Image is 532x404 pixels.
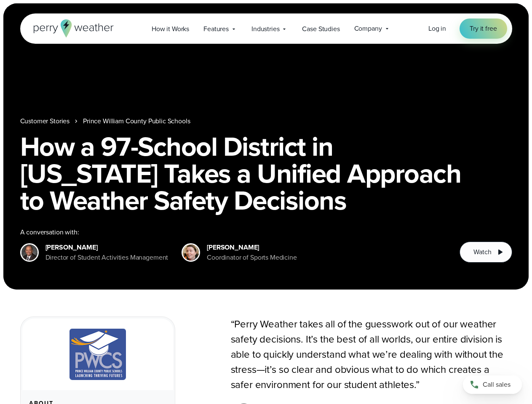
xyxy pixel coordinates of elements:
[207,242,297,252] div: [PERSON_NAME]
[460,242,512,263] button: Watch
[473,247,491,257] span: Watch
[302,24,340,34] span: Case Studies
[463,375,522,394] a: Call sales
[354,24,382,34] span: Company
[483,380,511,390] span: Call sales
[20,133,512,214] h1: How a 97-School District in [US_STATE] Takes a Unified Approach to Weather Safety Decisions
[45,242,168,252] div: [PERSON_NAME]
[45,252,168,263] div: Director of Student Activities Management
[231,316,512,392] p: “Perry Weather takes all of the guesswork out of our weather safety decisions. It’s the best of a...
[20,116,70,126] a: Customer Stories
[470,24,497,34] span: Try it free
[460,19,507,39] a: Try it free
[20,227,446,237] div: A conversation with:
[83,116,190,126] a: Prince William County Public Schools
[20,116,512,126] nav: Breadcrumb
[251,24,279,34] span: Industries
[428,24,446,34] a: Log in
[144,20,196,37] a: How it Works
[152,24,189,34] span: How it Works
[295,20,347,37] a: Case Studies
[203,24,229,34] span: Features
[207,252,297,263] div: Coordinator of Sports Medicine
